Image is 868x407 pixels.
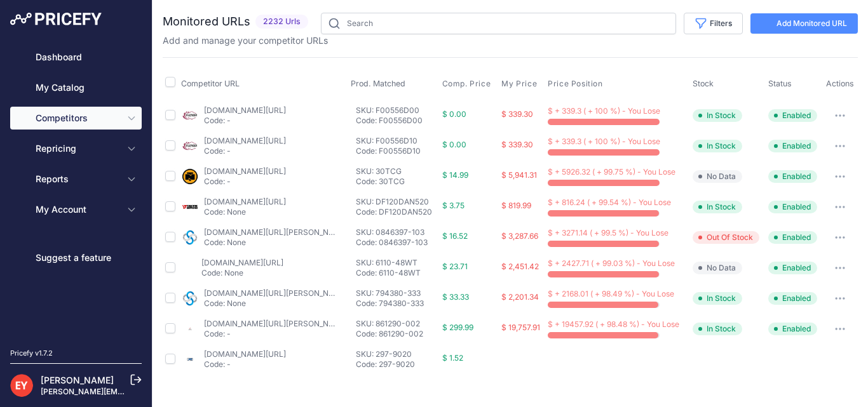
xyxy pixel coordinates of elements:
span: Out Of Stock [693,231,759,244]
span: Price Position [548,79,602,89]
span: Enabled [768,109,817,122]
a: Dashboard [10,46,142,69]
p: SKU: 6110-48WT [356,258,437,268]
button: My Account [10,198,142,221]
a: [DOMAIN_NAME][URL] [204,349,286,359]
span: In Stock [693,140,742,152]
span: $ + 339.3 ( + 100 %) - You Lose [548,106,660,116]
p: Code: DF120DAN520 [356,207,437,217]
p: Code: 6110-48WT [356,268,437,278]
a: Add Monitored URL [750,13,858,34]
span: $ 819.99 [501,201,531,210]
span: Enabled [768,170,817,183]
span: $ + 5926.32 ( + 99.75 %) - You Lose [548,167,675,177]
span: Competitor URL [181,79,240,88]
span: $ 1.52 [442,353,463,363]
p: SKU: 861290-002 [356,319,437,329]
span: $ 33.33 [442,292,469,302]
a: [DOMAIN_NAME][URL] [201,258,283,267]
span: 2232 Urls [255,15,308,29]
p: Add and manage your competitor URLs [163,34,328,47]
span: Status [768,79,792,88]
div: Pricefy v1.7.2 [10,348,53,359]
button: Competitors [10,107,142,130]
span: $ + 3271.14 ( + 99.5 %) - You Lose [548,228,668,237]
span: $ + 2427.71 ( + 99.03 %) - You Lose [548,258,675,268]
span: $ 2,451.42 [501,262,539,271]
span: In Stock [693,292,742,305]
p: Code: 297-9020 [356,359,437,370]
span: No Data [693,170,742,183]
span: $ + 816.24 ( + 99.54 %) - You Lose [548,197,671,207]
span: $ 23.71 [442,262,468,271]
a: [DOMAIN_NAME][URL][PERSON_NAME][PERSON_NAME] [204,288,409,298]
p: Code: None [204,237,336,248]
p: SKU: 30TCG [356,166,437,177]
p: Code: - [204,116,286,126]
button: Filters [684,13,743,34]
a: [DOMAIN_NAME][URL] [204,166,286,176]
span: My Account [36,203,119,216]
span: $ 0.00 [442,109,466,119]
p: SKU: 0846397-103 [356,227,437,237]
p: Code: None [204,298,336,309]
p: Code: 861290-002 [356,329,437,339]
span: $ 299.99 [442,323,473,332]
button: Repricing [10,137,142,160]
p: Code: 30TCG [356,177,437,187]
span: $ 339.30 [501,109,533,119]
input: Search [321,13,676,34]
button: Comp. Price [442,79,494,89]
span: Enabled [768,231,817,244]
a: [DOMAIN_NAME][URL] [204,105,286,115]
span: Enabled [768,323,817,335]
p: Code: None [201,268,283,278]
nav: Sidebar [10,46,142,333]
span: Enabled [768,201,817,213]
span: In Stock [693,323,742,335]
span: $ 16.52 [442,231,468,241]
span: $ + 2168.01 ( + 98.49 %) - You Lose [548,289,674,298]
span: $ 3,287.66 [501,231,538,241]
span: $ + 19457.92 ( + 98.48 %) - You Lose [548,319,679,329]
p: SKU: DF120DAN520 [356,197,437,207]
span: In Stock [693,201,742,213]
span: Enabled [768,140,817,152]
p: Code: - [204,146,286,156]
p: Code: - [204,177,286,187]
p: SKU: 794380-333 [356,288,437,298]
span: $ 339.30 [501,140,533,149]
span: Enabled [768,292,817,305]
p: Code: 794380-333 [356,298,437,309]
p: Code: F00556D00 [356,116,437,126]
span: Competitors [36,112,119,124]
span: $ 5,941.31 [501,170,537,180]
a: [PERSON_NAME][EMAIL_ADDRESS][PERSON_NAME][DOMAIN_NAME] [41,387,299,396]
span: $ 2,201.34 [501,292,539,302]
span: Repricing [36,142,119,155]
span: $ 19,757.91 [501,323,540,332]
span: Actions [826,79,854,88]
span: Enabled [768,262,817,274]
button: Price Position [548,79,605,89]
span: No Data [693,262,742,274]
span: $ 0.00 [442,140,466,149]
a: My Catalog [10,76,142,99]
p: SKU: F00556D10 [356,136,437,146]
a: [DOMAIN_NAME][URL] [204,197,286,206]
span: Prod. Matched [351,79,405,88]
h2: Monitored URLs [163,13,250,30]
span: $ 3.75 [442,201,465,210]
a: [DOMAIN_NAME][URL] [204,136,286,145]
a: [DOMAIN_NAME][URL][PERSON_NAME][PERSON_NAME] [204,227,409,237]
span: $ + 339.3 ( + 100 %) - You Lose [548,137,660,146]
span: Comp. Price [442,79,491,89]
span: In Stock [693,109,742,122]
p: SKU: 297-9020 [356,349,437,359]
p: Code: F00556D10 [356,146,437,156]
span: Stock [693,79,714,88]
span: My Price [501,79,537,89]
a: [PERSON_NAME] [41,375,114,385]
p: Code: 0846397-103 [356,237,437,248]
img: Pricefy Logo [10,13,102,25]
